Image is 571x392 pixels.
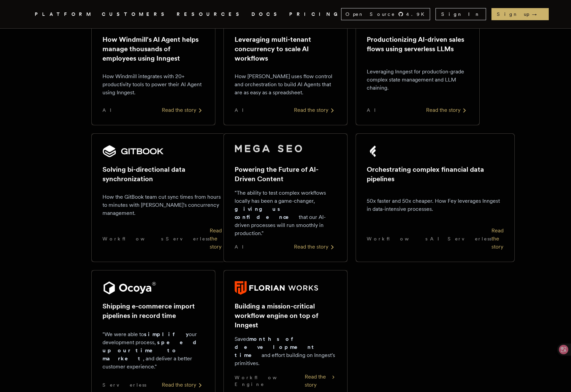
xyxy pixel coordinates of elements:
p: Saved and effort building on Inngest's primitives. [235,335,336,367]
p: Leveraging Inngest for production-grade complex state management and LLM chaining. [367,68,469,92]
button: RESOURCES [177,10,243,19]
div: Read the story [305,373,336,389]
h2: Orchestrating complex financial data pipelines [367,165,504,184]
button: PLATFORM [35,10,94,19]
h2: Productionizing AI-driven sales flows using serverless LLMs [367,35,469,54]
span: Open Source [345,11,395,18]
h2: Powering the Future of AI-Driven Content [235,165,336,184]
p: How [PERSON_NAME] uses flow control and orchestration to build AI Agents that are as easy as a sp... [235,72,336,97]
div: Read the story [162,106,204,114]
p: "We were able to our development process, , and deliver a better customer experience." [102,330,204,371]
h2: How Windmill's AI Agent helps manage thousands of employees using Inngest [102,35,204,63]
span: 4.9 K [406,11,428,18]
h2: Building a mission-critical workflow engine on top of Inngest [235,301,336,330]
span: AI [235,243,249,250]
div: Read the story [491,227,504,251]
p: How the GitBook team cut sync times from hours to minutes with [PERSON_NAME]'s concurrency manage... [102,193,222,217]
img: Fey [367,144,380,158]
a: GitBook logoSolving bi-directional data synchronizationHow the GitBook team cut sync times from h... [91,133,215,262]
a: Windmill logoHow Windmill's AI Agent helps manage thousands of employees using InngestHow Windmil... [91,3,215,125]
span: Serverless [448,235,491,242]
img: Ocoya [102,281,156,295]
a: Mega SEO logoPowering the Future of AI-Driven Content"The ability to test complex workflows local... [223,133,348,262]
div: Read the story [426,106,469,114]
p: 50x faster and 50x cheaper. How Fey leverages Inngest in data-intensive processes. [367,197,504,213]
img: GitBook [102,144,164,158]
span: AI [430,235,445,242]
strong: giving us confidence [235,206,299,220]
h2: Shipping e-commerce import pipelines in record time [102,301,204,320]
strong: months of development time [235,336,317,358]
h2: Leveraging multi-tenant concurrency to scale AI workflows [235,35,336,63]
span: Serverless [102,382,146,388]
div: Read the story [294,243,336,251]
div: Read the story [210,227,222,251]
a: DOCS [251,10,281,19]
strong: simplify [144,331,189,337]
span: Workflow Engine [235,374,305,388]
a: Aomni logoProductionizing AI-driven sales flows using serverless LLMsLeveraging Inngest for produ... [356,3,480,125]
a: PRICING [289,10,341,19]
p: "The ability to test complex workflows locally has been a game-changer, that our AI-driven proces... [235,189,336,237]
img: Florian Works [235,281,318,295]
span: AI [102,107,117,113]
a: Fey logoOrchestrating complex financial data pipelines50x faster and 50x cheaper. How Fey leverag... [356,133,480,262]
p: How Windmill integrates with 20+ productivity tools to power their AI Agent using Inngest. [102,72,204,97]
span: Workflows [367,235,427,242]
div: Read the story [294,106,336,114]
span: → [532,11,543,18]
span: Workflows [102,235,163,242]
a: CUSTOMERS [102,10,169,19]
a: Otto logoLeveraging multi-tenant concurrency to scale AI workflowsHow [PERSON_NAME] uses flow con... [223,3,348,125]
h2: Solving bi-directional data synchronization [102,165,222,184]
span: AI [235,107,249,113]
span: AI [367,107,382,113]
span: Serverless [166,235,210,242]
a: Sign up [491,8,549,20]
img: Mega SEO [235,144,302,153]
div: Read the story [162,381,204,389]
strong: speed up our time to market [102,339,202,362]
a: Sign In [435,8,486,20]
